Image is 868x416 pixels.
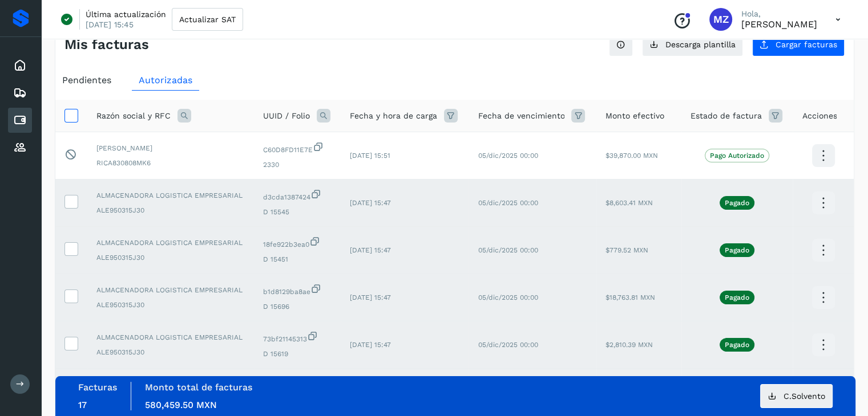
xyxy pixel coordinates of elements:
span: ALE950315J30 [96,300,245,310]
span: C.Solvento [784,392,825,400]
span: 73bf21145313 [263,331,332,344]
p: Última actualización [86,9,166,19]
span: [PERSON_NAME] [96,143,245,153]
div: Proveedores [8,135,32,160]
span: $779.52 MXN [605,246,648,254]
span: 17 [78,399,87,410]
span: Fecha y hora de carga [350,110,437,122]
span: 05/dic/2025 00:00 [478,152,538,160]
p: Pago Autorizado [710,152,764,160]
span: D 15696 [263,301,332,312]
span: $18,763.81 MXN [605,293,655,301]
span: ALE950315J30 [96,205,245,215]
span: ALE950315J30 [96,252,245,263]
p: [DATE] 15:45 [86,19,134,30]
span: 18fe922b3ea0 [263,236,332,250]
label: Facturas [78,382,117,393]
span: Descarga plantilla [665,40,736,48]
span: Cargar facturas [776,40,837,48]
button: Cargar facturas [752,32,845,56]
span: $39,870.00 MXN [605,152,658,160]
span: Fecha de vencimiento [478,110,564,122]
button: Actualizar SAT [172,8,243,31]
p: Pagado [725,341,749,349]
span: 05/dic/2025 00:00 [478,246,538,254]
span: Monto efectivo [605,110,664,122]
span: UUID / Folio [263,110,310,122]
h4: Mis facturas [64,36,149,53]
span: ALE950315J30 [96,347,245,357]
span: [DATE] 15:51 [350,152,390,160]
span: 05/dic/2025 00:00 [478,293,538,301]
span: [DATE] 15:47 [350,341,391,349]
p: Pagado [725,199,749,207]
span: Razón social y RFC [96,110,171,122]
span: Estado de factura [691,110,762,122]
button: C.Solvento [760,384,833,408]
span: C60D8FD11E7E [263,141,332,155]
p: Hola, [741,9,817,19]
span: Pendientes [62,75,111,85]
p: Mariana Zavala Uribe [741,19,817,30]
span: d3cda1387424 [263,189,332,202]
span: D 15451 [263,254,332,264]
p: Pagado [725,293,749,301]
span: D 15619 [263,349,332,359]
span: [DATE] 15:47 [350,199,391,207]
span: Autorizadas [139,75,192,85]
span: [DATE] 15:47 [350,246,391,254]
span: Acciones [802,110,837,122]
span: RICA830808MK6 [96,158,245,168]
span: 05/dic/2025 00:00 [478,341,538,349]
span: $8,603.41 MXN [605,199,653,207]
span: ALMACENADORA LOGISTICA EMPRESARIAL [96,332,245,342]
label: Monto total de facturas [145,382,252,393]
span: ALMACENADORA LOGISTICA EMPRESARIAL [96,238,245,248]
span: Actualizar SAT [179,15,236,23]
span: 05/dic/2025 00:00 [478,199,538,207]
span: D 15545 [263,207,332,217]
div: Inicio [8,53,32,78]
div: Cuentas por pagar [8,108,32,133]
span: 2330 [263,160,332,170]
span: $2,810.39 MXN [605,341,653,349]
p: Pagado [725,246,749,254]
span: ALMACENADORA LOGISTICA EMPRESARIAL [96,190,245,201]
div: Embarques [8,80,32,105]
span: ALMACENADORA LOGISTICA EMPRESARIAL [96,285,245,295]
button: Descarga plantilla [642,32,743,56]
span: [DATE] 15:47 [350,293,391,301]
span: 580,459.50 MXN [145,399,217,410]
span: b1d8129ba8ae [263,283,332,297]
